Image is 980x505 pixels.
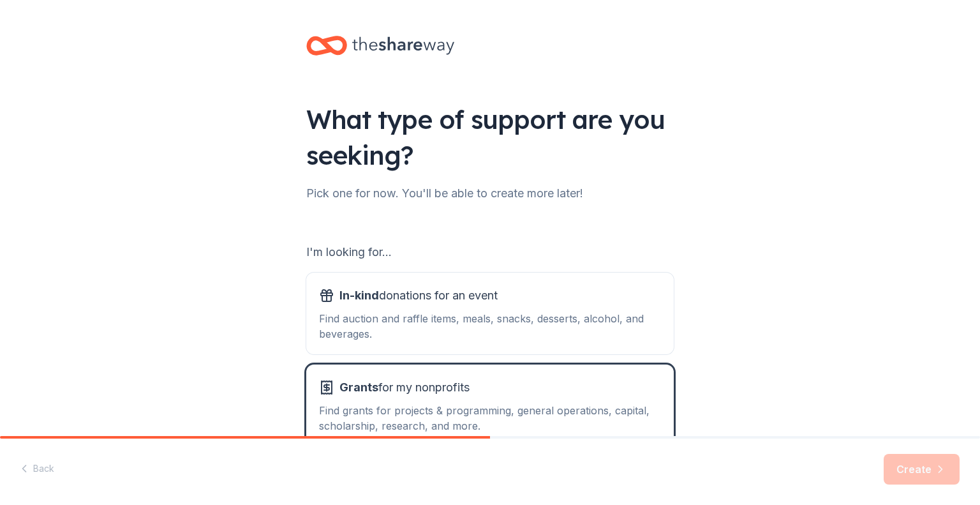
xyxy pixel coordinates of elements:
[306,102,674,173] div: What type of support are you seeking?
[339,289,379,302] span: In-kind
[339,285,498,306] span: donations for an event
[319,311,661,342] div: Find auction and raffle items, meals, snacks, desserts, alcohol, and beverages.
[306,273,674,354] button: In-kinddonations for an eventFind auction and raffle items, meals, snacks, desserts, alcohol, and...
[339,377,470,398] span: for my nonprofits
[306,183,674,204] div: Pick one for now. You'll be able to create more later!
[306,242,674,262] div: I'm looking for...
[319,403,661,433] div: Find grants for projects & programming, general operations, capital, scholarship, research, and m...
[306,365,674,446] button: Grantsfor my nonprofitsFind grants for projects & programming, general operations, capital, schol...
[339,381,378,394] span: Grants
